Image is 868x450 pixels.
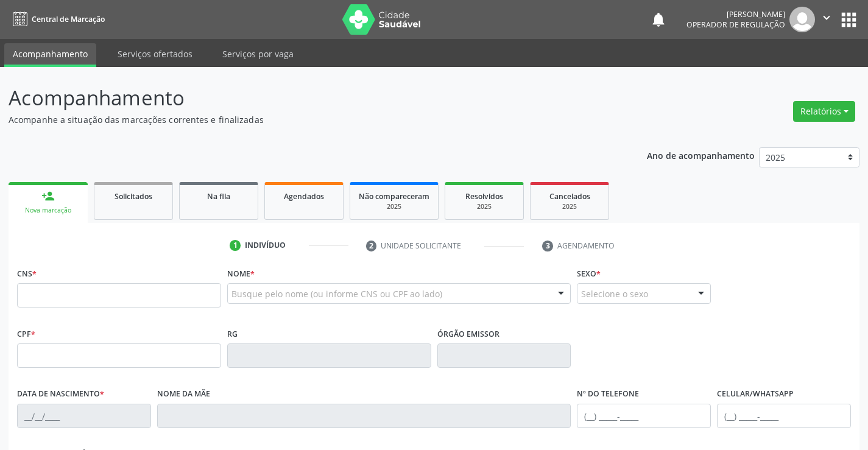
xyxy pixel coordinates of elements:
input: (__) _____-_____ [577,404,711,428]
span: Cancelados [549,191,590,202]
div: 2025 [359,202,429,211]
label: CPF [17,325,35,343]
span: Central de Marcação [32,14,105,24]
span: Agendados [284,191,324,202]
p: Acompanhe a situação das marcações correntes e finalizadas [9,113,604,126]
input: __/__/____ [17,404,151,428]
span: Não compareceram [359,191,429,202]
div: Nova marcação [17,206,79,215]
button: notifications [650,11,667,28]
div: Indivíduo [245,240,286,251]
label: Órgão emissor [437,325,499,343]
label: Nome [227,264,255,283]
button: apps [838,9,859,30]
span: Na fila [207,191,230,202]
span: Solicitados [115,191,152,202]
a: Serviços ofertados [109,43,201,65]
label: CNS [17,264,37,283]
label: Nome da mãe [157,385,210,404]
input: (__) _____-_____ [717,404,851,428]
span: Selecione o sexo [581,287,648,300]
label: Celular/WhatsApp [717,385,794,404]
div: 1 [230,240,241,251]
a: Serviços por vaga [214,43,302,65]
button: Relatórios [793,101,855,122]
span: Busque pelo nome (ou informe CNS ou CPF ao lado) [231,287,442,300]
span: Resolvidos [465,191,503,202]
label: Data de nascimento [17,385,104,404]
i:  [820,11,833,24]
label: Sexo [577,264,601,283]
span: Operador de regulação [686,19,785,30]
div: person_add [41,189,55,203]
label: Nº do Telefone [577,385,639,404]
img: img [789,7,815,32]
p: Ano de acompanhamento [647,147,755,163]
p: Acompanhamento [9,83,604,113]
div: 2025 [539,202,600,211]
a: Central de Marcação [9,9,105,29]
button:  [815,7,838,32]
div: [PERSON_NAME] [686,9,785,19]
div: 2025 [454,202,515,211]
a: Acompanhamento [4,43,96,67]
label: RG [227,325,238,343]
